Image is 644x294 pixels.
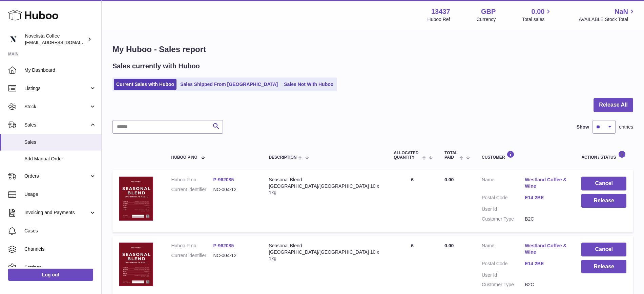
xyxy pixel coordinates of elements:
[24,228,96,234] span: Cases
[525,195,568,201] a: E14 2BE
[581,177,626,190] button: Cancel
[525,216,568,222] dd: B2C
[481,7,496,16] strong: GBP
[577,124,589,130] label: Show
[119,177,153,220] img: 1709731882.jpg
[482,151,568,160] div: Customer
[24,104,89,110] span: Stock
[444,243,454,248] span: 0.00
[24,173,89,179] span: Orders
[8,269,93,281] a: Log out
[477,16,496,23] div: Currency
[615,7,628,16] span: NaN
[171,177,213,183] dt: Huboo P no
[532,7,545,16] span: 0.00
[482,216,525,222] dt: Customer Type
[171,243,213,249] dt: Huboo P no
[444,177,454,182] span: 0.00
[119,243,153,286] img: 1709731882.jpg
[269,243,380,262] div: Seasonal Blend [GEOGRAPHIC_DATA]/[GEOGRAPHIC_DATA] 10 x 1kg
[581,194,626,208] button: Release
[24,67,96,73] span: My Dashboard
[8,34,18,44] img: internalAdmin-13437@internal.huboo.com
[269,155,296,160] span: Description
[171,155,198,160] span: Huboo P no
[178,79,280,90] a: Sales Shipped From [GEOGRAPHIC_DATA]
[482,177,525,191] dt: Name
[394,151,420,160] span: ALLOCATED Quantity
[24,209,89,216] span: Invoicing and Payments
[114,79,176,90] a: Current Sales with Huboo
[525,261,568,267] a: E14 2BE
[594,98,633,112] button: Release All
[282,79,336,90] a: Sales Not With Huboo
[24,122,89,128] span: Sales
[522,16,552,23] span: Total sales
[269,177,380,196] div: Seasonal Blend [GEOGRAPHIC_DATA]/[GEOGRAPHIC_DATA] 10 x 1kg
[482,281,525,288] dt: Customer Type
[482,243,525,257] dt: Name
[24,191,96,198] span: Usage
[525,243,568,255] a: Westland Coffee & Wine
[387,170,438,232] td: 6
[579,7,636,23] a: NaN AVAILABLE Stock Total
[525,177,568,189] a: Westland Coffee & Wine
[581,151,626,160] div: Action / Status
[525,281,568,288] dd: B2C
[522,7,552,23] a: 0.00 Total sales
[482,206,525,212] dt: User Id
[24,246,96,252] span: Channels
[213,186,255,193] dd: NC-004-12
[25,40,100,45] span: [EMAIL_ADDRESS][DOMAIN_NAME]
[213,177,234,182] a: P-962085
[579,16,636,23] span: AVAILABLE Stock Total
[482,195,525,203] dt: Postal Code
[444,151,458,160] span: Total paid
[581,243,626,256] button: Cancel
[428,16,450,23] div: Huboo Ref
[213,243,234,248] a: P-962085
[581,260,626,274] button: Release
[112,44,633,55] h1: My Huboo - Sales report
[24,156,96,162] span: Add Manual Order
[171,186,213,193] dt: Current identifier
[482,261,525,269] dt: Postal Code
[619,124,633,130] span: entries
[112,62,200,71] h2: Sales currently with Huboo
[431,7,450,16] strong: 13437
[171,252,213,259] dt: Current identifier
[25,33,86,46] div: Novelista Coffee
[24,264,96,271] span: Settings
[213,252,255,259] dd: NC-004-12
[24,85,89,92] span: Listings
[24,139,96,145] span: Sales
[482,272,525,278] dt: User Id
